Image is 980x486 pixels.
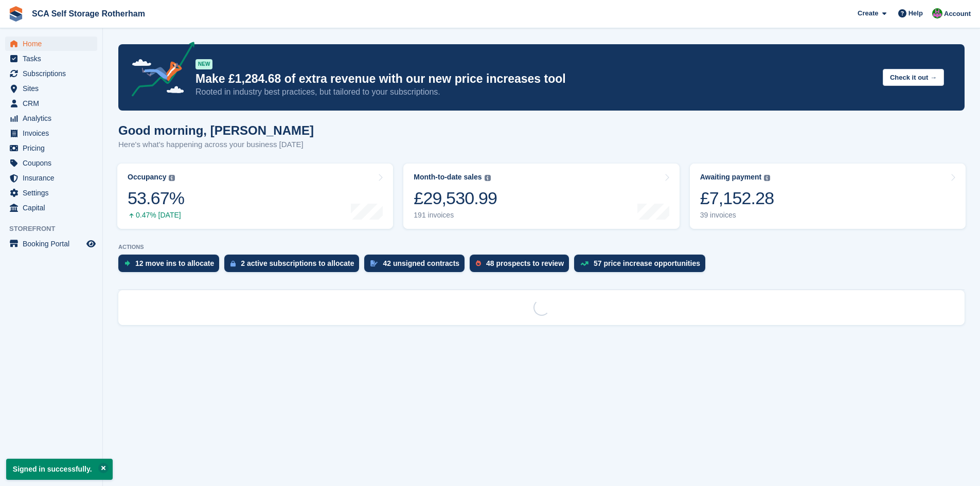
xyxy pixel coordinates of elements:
[383,259,459,267] div: 42 unsigned contracts
[5,37,97,51] a: menu
[944,9,971,19] span: Account
[230,260,236,267] img: active_subscription_to_allocate_icon-d502201f5373d7db506a760aba3b589e785aa758c864c3986d89f69b8ff3...
[470,255,574,277] a: 48 prospects to review
[5,126,97,140] a: menu
[414,173,482,182] div: Month-to-date sales
[23,126,84,140] span: Invoices
[9,224,102,234] span: Storefront
[5,51,97,66] a: menu
[8,6,24,22] img: stora-icon-8386f47178a22dfd0bd8f6a31ec36ba5ce8667c1dd55bd0f319d3a0aa187defe.svg
[123,42,195,100] img: price-adjustments-announcement-icon-8257ccfd72463d97f412b2fc003d46551f7dbcb40ab6d574587a9cd5c0d94...
[403,164,679,229] a: Month-to-date sales £29,530.99 191 invoices
[128,211,184,220] div: 0.47% [DATE]
[5,111,97,125] a: menu
[195,59,212,69] div: NEW
[5,66,97,81] a: menu
[23,186,84,200] span: Settings
[580,261,589,266] img: price_increase_opportunities-93ffe204e8149a01c8c9dc8f82e8f89637d9d84a8eef4429ea346261dce0b2c0.svg
[6,459,113,480] p: Signed in successfully.
[23,171,84,185] span: Insurance
[23,37,84,51] span: Home
[117,164,393,229] a: Occupancy 53.67% 0.47% [DATE]
[858,8,878,19] span: Create
[932,8,942,19] img: Sarah Race
[118,139,314,151] p: Here's what's happening across your business [DATE]
[23,96,84,111] span: CRM
[364,255,470,277] a: 42 unsigned contracts
[195,86,875,98] p: Rooted in industry best practices, but tailored to your subscriptions.
[118,244,965,250] p: ACTIONS
[5,96,97,111] a: menu
[135,259,214,267] div: 12 move ins to allocate
[476,260,481,266] img: prospect-51fa495bee0391a8d652442698ab0144808aea92771e9ea1ae160a38d050c398.svg
[241,259,354,267] div: 2 active subscriptions to allocate
[23,51,84,66] span: Tasks
[414,188,497,209] div: £29,530.99
[23,156,84,170] span: Coupons
[485,175,491,181] img: icon-info-grey-7440780725fd019a000dd9b08b2336e03edf1995a4989e88bcd33f0948082b44.svg
[574,255,710,277] a: 57 price increase opportunities
[23,111,84,125] span: Analytics
[883,69,944,86] button: Check it out →
[5,141,97,155] a: menu
[594,259,700,267] div: 57 price increase opportunities
[23,237,84,251] span: Booking Portal
[908,8,923,19] span: Help
[5,156,97,170] a: menu
[5,237,97,251] a: menu
[5,186,97,200] a: menu
[195,71,875,86] p: Make £1,284.68 of extra revenue with our new price increases tool
[700,188,774,209] div: £7,152.28
[700,211,774,220] div: 39 invoices
[169,175,175,181] img: icon-info-grey-7440780725fd019a000dd9b08b2336e03edf1995a4989e88bcd33f0948082b44.svg
[5,81,97,96] a: menu
[118,123,314,137] h1: Good morning, [PERSON_NAME]
[124,260,130,266] img: move_ins_to_allocate_icon-fdf77a2bb77ea45bf5b3d319d69a93e2d87916cf1d5bf7949dd705db3b84f3ca.svg
[486,259,564,267] div: 48 prospects to review
[414,211,497,220] div: 191 invoices
[370,260,378,266] img: contract_signature_icon-13c848040528278c33f63329250d36e43548de30e8caae1d1a13099fd9432cc5.svg
[224,255,364,277] a: 2 active subscriptions to allocate
[118,255,224,277] a: 12 move ins to allocate
[5,201,97,215] a: menu
[5,171,97,185] a: menu
[23,66,84,81] span: Subscriptions
[128,173,166,182] div: Occupancy
[764,175,770,181] img: icon-info-grey-7440780725fd019a000dd9b08b2336e03edf1995a4989e88bcd33f0948082b44.svg
[23,141,84,155] span: Pricing
[128,188,184,209] div: 53.67%
[23,81,84,96] span: Sites
[28,5,149,22] a: SCA Self Storage Rotherham
[85,238,97,250] a: Preview store
[700,173,762,182] div: Awaiting payment
[690,164,966,229] a: Awaiting payment £7,152.28 39 invoices
[23,201,84,215] span: Capital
